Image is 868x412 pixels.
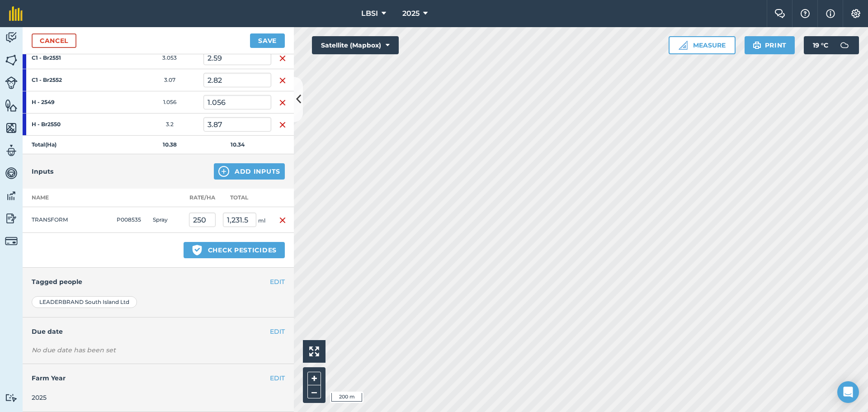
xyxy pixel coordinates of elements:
[800,9,811,18] img: A question mark icon
[5,53,18,67] img: svg+xml;base64,PHN2ZyB4bWxucz0iaHR0cDovL3d3dy53My5vcmcvMjAwMC9zdmciIHdpZHRoPSI1NiIgaGVpZ2h0PSI2MC...
[5,166,18,180] img: svg+xml;base64,PD94bWwgdmVyc2lvbj0iMS4wIiBlbmNvZGluZz0idXRmLTgiPz4KPCEtLSBHZW5lcmF0b3I6IEFkb2JlIE...
[309,346,319,356] img: Four arrows, one pointing top left, one top right, one bottom right and the last bottom left
[745,36,795,54] button: Print
[163,141,177,148] strong: 10.38
[185,189,219,207] th: Rate/ Ha
[279,119,286,130] img: svg+xml;base64,PHN2ZyB4bWxucz0iaHR0cDovL3d3dy53My5vcmcvMjAwMC9zdmciIHdpZHRoPSIxNiIgaGVpZ2h0PSIyNC...
[136,91,203,114] td: 1.056
[270,373,285,383] button: EDIT
[113,207,149,233] td: P008535
[813,36,828,54] span: 19 ° C
[804,36,859,54] button: 19 °C
[136,47,203,69] td: 3.053
[32,54,102,62] strong: C1 - Br2551
[835,36,854,54] img: svg+xml;base64,PD94bWwgdmVyc2lvbj0iMS4wIiBlbmNvZGluZz0idXRmLTgiPz4KPCEtLSBHZW5lcmF0b3I6IEFkb2JlIE...
[669,36,736,54] button: Measure
[753,40,761,51] img: svg+xml;base64,PHN2ZyB4bWxucz0iaHR0cDovL3d3dy53My5vcmcvMjAwMC9zdmciIHdpZHRoPSIxOSIgaGVpZ2h0PSIyNC...
[5,99,18,112] img: svg+xml;base64,PHN2ZyB4bWxucz0iaHR0cDovL3d3dy53My5vcmcvMjAwMC9zdmciIHdpZHRoPSI1NiIgaGVpZ2h0PSI2MC...
[837,381,859,403] div: Open Intercom Messenger
[32,393,285,403] div: 2025
[136,114,203,136] td: 3.2
[32,141,57,148] strong: Total ( Ha )
[279,75,286,86] img: svg+xml;base64,PHN2ZyB4bWxucz0iaHR0cDovL3d3dy53My5vcmcvMjAwMC9zdmciIHdpZHRoPSIxNiIgaGVpZ2h0PSIyNC...
[826,8,835,19] img: svg+xml;base64,PHN2ZyB4bWxucz0iaHR0cDovL3d3dy53My5vcmcvMjAwMC9zdmciIHdpZHRoPSIxNyIgaGVpZ2h0PSIxNy...
[184,242,285,258] button: Check pesticides
[679,41,688,50] img: Ruler icon
[250,33,285,48] button: Save
[774,9,785,18] img: Two speech bubbles overlapping with the left bubble in the forefront
[5,235,18,247] img: svg+xml;base64,PD94bWwgdmVyc2lvbj0iMS4wIiBlbmNvZGluZz0idXRmLTgiPz4KPCEtLSBHZW5lcmF0b3I6IEFkb2JlIE...
[279,97,286,108] img: svg+xml;base64,PHN2ZyB4bWxucz0iaHR0cDovL3d3dy53My5vcmcvMjAwMC9zdmciIHdpZHRoPSIxNiIgaGVpZ2h0PSIyNC...
[5,31,18,44] img: svg+xml;base64,PD94bWwgdmVyc2lvbj0iMS4wIiBlbmNvZGluZz0idXRmLTgiPz4KPCEtLSBHZW5lcmF0b3I6IEFkb2JlIE...
[5,121,18,135] img: svg+xml;base64,PHN2ZyB4bWxucz0iaHR0cDovL3d3dy53My5vcmcvMjAwMC9zdmciIHdpZHRoPSI1NiIgaGVpZ2h0PSI2MC...
[361,8,378,19] span: LBSI
[307,372,321,385] button: +
[214,163,285,180] button: Add Inputs
[5,144,18,157] img: svg+xml;base64,PD94bWwgdmVyc2lvbj0iMS4wIiBlbmNvZGluZz0idXRmLTgiPz4KPCEtLSBHZW5lcmF0b3I6IEFkb2JlIE...
[23,189,113,207] th: Name
[32,76,102,84] strong: C1 - Br2552
[5,76,18,89] img: svg+xml;base64,PD94bWwgdmVyc2lvbj0iMS4wIiBlbmNvZGluZz0idXRmLTgiPz4KPCEtLSBHZW5lcmF0b3I6IEFkb2JlIE...
[279,215,286,226] img: svg+xml;base64,PHN2ZyB4bWxucz0iaHR0cDovL3d3dy53My5vcmcvMjAwMC9zdmciIHdpZHRoPSIxNiIgaGVpZ2h0PSIyNC...
[219,189,271,207] th: Total
[9,6,23,21] img: fieldmargin Logo
[402,8,420,19] span: 2025
[32,373,285,383] h4: Farm Year
[5,189,18,203] img: svg+xml;base64,PD94bWwgdmVyc2lvbj0iMS4wIiBlbmNvZGluZz0idXRmLTgiPz4KPCEtLSBHZW5lcmF0b3I6IEFkb2JlIE...
[32,166,53,176] h4: Inputs
[219,207,271,233] td: ml
[32,327,285,336] h4: Due date
[32,277,285,287] h4: Tagged people
[279,53,286,64] img: svg+xml;base64,PHN2ZyB4bWxucz0iaHR0cDovL3d3dy53My5vcmcvMjAwMC9zdmciIHdpZHRoPSIxNiIgaGVpZ2h0PSIyNC...
[850,9,861,18] img: A cog icon
[5,212,18,225] img: svg+xml;base64,PD94bWwgdmVyc2lvbj0iMS4wIiBlbmNvZGluZz0idXRmLTgiPz4KPCEtLSBHZW5lcmF0b3I6IEFkb2JlIE...
[307,385,321,398] button: –
[231,141,245,148] strong: 10.34
[32,346,285,355] div: No due date has been set
[32,296,137,308] div: LEADERBRAND South Island Ltd
[32,121,102,128] strong: H - Br2550
[270,277,285,287] button: EDIT
[136,69,203,91] td: 3.07
[23,207,113,233] td: TRANSFORM
[32,33,76,48] a: Cancel
[149,207,185,233] td: Spray
[32,99,102,106] strong: H - 2549
[218,166,229,177] img: svg+xml;base64,PHN2ZyB4bWxucz0iaHR0cDovL3d3dy53My5vcmcvMjAwMC9zdmciIHdpZHRoPSIxNCIgaGVpZ2h0PSIyNC...
[270,327,285,336] button: EDIT
[5,393,18,402] img: svg+xml;base64,PD94bWwgdmVyc2lvbj0iMS4wIiBlbmNvZGluZz0idXRmLTgiPz4KPCEtLSBHZW5lcmF0b3I6IEFkb2JlIE...
[312,36,399,54] button: Satellite (Mapbox)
